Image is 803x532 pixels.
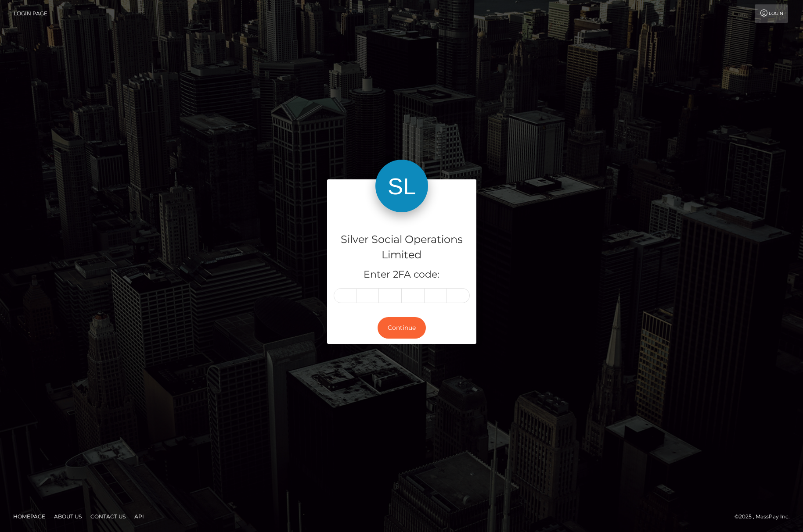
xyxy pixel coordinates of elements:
[10,510,49,523] a: Homepage
[735,512,796,521] div: © 2025 , MassPay Inc.
[334,232,470,263] h4: Silver Social Operations Limited
[375,160,428,212] img: Silver Social Operations Limited
[87,510,129,523] a: Contact Us
[755,4,788,23] a: Login
[378,317,426,339] button: Continue
[14,4,47,23] a: Login Page
[131,510,148,523] a: API
[334,268,470,282] h5: Enter 2FA code:
[50,510,85,523] a: About Us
